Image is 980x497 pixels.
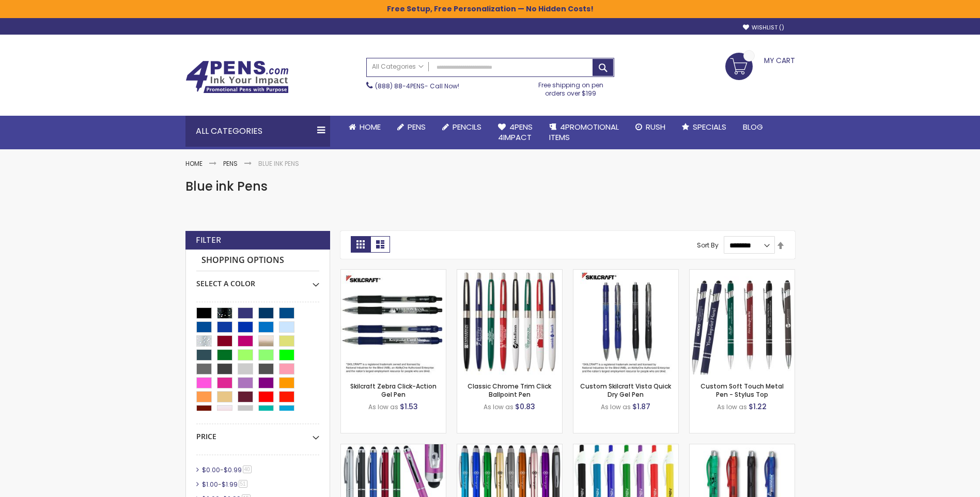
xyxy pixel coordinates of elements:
[515,401,535,412] span: $0.83
[674,116,735,138] a: Specials
[735,116,771,138] a: Blog
[224,465,242,474] span: $0.99
[490,116,541,149] a: 4Pens4impact
[196,424,319,442] div: Price
[400,401,418,412] span: $1.53
[185,60,289,94] img: 4Pens Custom Pens and Promotional Products
[408,121,426,132] span: Pens
[196,271,319,289] div: Select A Color
[693,121,726,132] span: Specials
[375,82,459,90] span: - Call Now!
[368,402,398,411] span: As low as
[646,121,665,132] span: Rush
[743,121,763,132] span: Blog
[196,235,221,246] strong: Filter
[340,116,389,138] a: Home
[239,480,247,488] span: 51
[498,121,533,143] span: 4Pens 4impact
[350,382,437,399] a: Skilcraft Zebra Click-Action Gel Pen
[360,121,381,132] span: Home
[580,382,671,399] a: Custom Skilcraft Vista Quick Dry Gel Pen
[243,465,252,473] span: 40
[690,270,795,375] img: Custom Soft Touch Metal Pen - Stylus Top
[185,116,330,147] div: All Categories
[549,121,619,143] span: 4PROMOTIONAL ITEMS
[202,480,218,489] span: $1.00
[196,250,319,272] strong: Shopping Options
[457,444,562,453] a: Lory Metallic Stylus Pen
[690,269,795,278] a: Custom Soft Touch Metal Pen - Stylus Top
[749,401,767,412] span: $1.22
[484,402,514,411] span: As low as
[717,402,747,411] span: As low as
[199,480,251,489] a: $1.00-$1.9951
[541,116,627,149] a: 4PROMOTIONALITEMS
[743,24,784,32] a: Wishlist
[199,465,255,474] a: $0.00-$0.9940
[697,241,719,250] label: Sort By
[258,159,299,168] strong: Blue ink Pens
[457,270,562,375] img: Classic Chrome Trim Click Ballpoint Pen
[690,444,795,453] a: Mr. Gel Advertising pen
[375,82,425,90] a: (888) 88-4PENS
[185,159,203,168] a: Home
[573,269,678,278] a: Custom Skilcraft Vista Quick Dry Gel Pen
[434,116,490,138] a: Pencils
[351,236,370,253] strong: Grid
[573,270,678,375] img: Custom Skilcraft Vista Quick Dry Gel Pen
[341,269,446,278] a: Skilcraft Zebra Click-Action Gel Pen
[223,159,238,168] a: Pens
[457,269,562,278] a: Classic Chrome Trim Click Ballpoint Pen
[222,480,238,489] span: $1.99
[573,444,678,453] a: Preston B Click Pen
[627,116,674,138] a: Rush
[601,402,631,411] span: As low as
[453,121,481,132] span: Pencils
[367,58,429,75] a: All Categories
[372,63,424,71] span: All Categories
[185,178,795,195] h1: Blue ink Pens
[389,116,434,138] a: Pens
[701,382,784,399] a: Custom Soft Touch Metal Pen - Stylus Top
[632,401,650,412] span: $1.87
[527,77,614,98] div: Free shipping on pen orders over $199
[468,382,551,399] a: Classic Chrome Trim Click Ballpoint Pen
[202,465,220,474] span: $0.00
[341,444,446,453] a: I-Stylus Slim Pen
[341,270,446,375] img: Skilcraft Zebra Click-Action Gel Pen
